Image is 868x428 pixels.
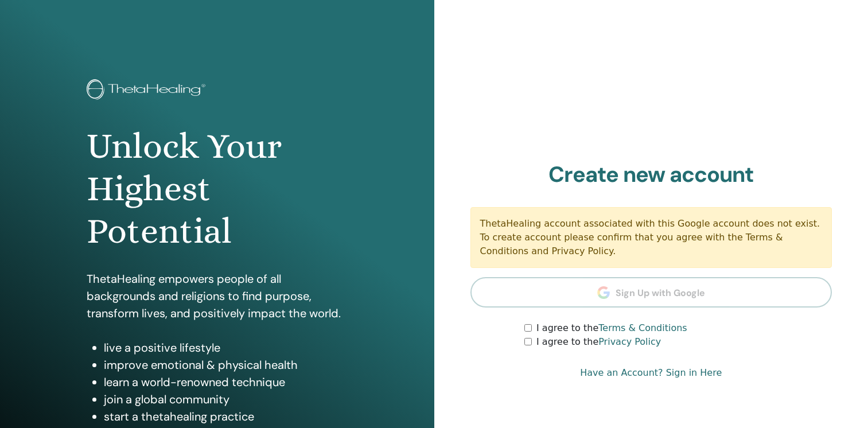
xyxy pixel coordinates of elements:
li: improve emotional & physical health [104,356,347,373]
a: Have an Account? Sign in Here [580,366,722,380]
label: I agree to the [536,335,661,349]
p: ThetaHealing empowers people of all backgrounds and religions to find purpose, transform lives, a... [87,270,347,322]
h1: Unlock Your Highest Potential [87,125,347,253]
li: live a positive lifestyle [104,339,347,356]
li: learn a world-renowned technique [104,373,347,391]
li: join a global community [104,391,347,408]
a: Privacy Policy [598,336,661,347]
div: ThetaHealing account associated with this Google account does not exist. To create account please... [470,207,832,268]
label: I agree to the [536,321,687,335]
li: start a thetahealing practice [104,408,347,425]
a: Terms & Conditions [598,322,687,333]
h2: Create new account [470,162,832,188]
